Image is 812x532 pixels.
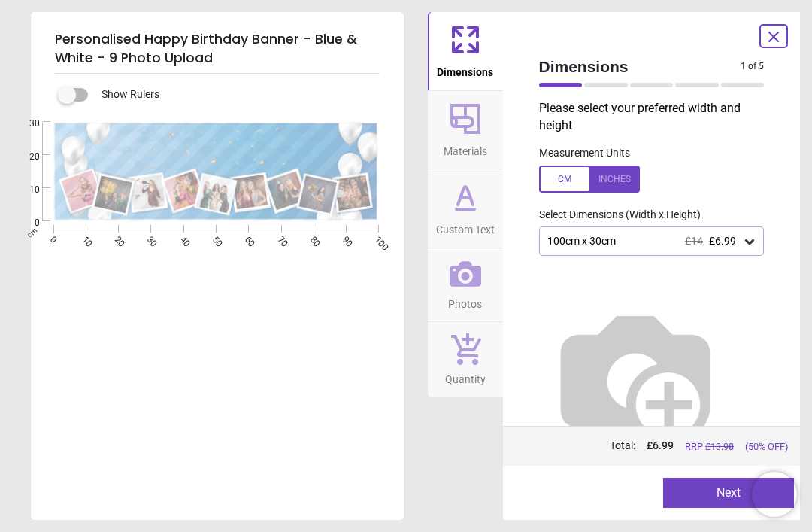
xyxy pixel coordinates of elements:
label: Select Dimensions (Width x Height) [527,208,701,223]
button: Materials [428,91,503,169]
span: cm [25,226,38,239]
span: Photos [448,290,482,312]
div: Total: [538,439,789,454]
p: Please select your preferred width and height [539,100,777,134]
h5: Personalised Happy Birthday Banner - Blue & White - 9 Photo Upload [55,24,380,74]
span: 1 of 5 [741,60,764,73]
label: Measurement Units [539,146,630,161]
div: 100cm x 30cm [546,235,743,248]
span: 30 [11,117,40,130]
span: Materials [444,137,487,160]
span: Dimensions [437,58,493,81]
span: (50% OFF) [745,440,788,454]
span: £ [647,439,674,454]
span: £14 [685,235,703,247]
span: Dimensions [539,56,741,78]
span: 0 [11,217,40,230]
button: Photos [428,248,503,322]
div: Show Rulers [67,86,404,104]
span: Quantity [445,365,486,388]
button: Dimensions [428,12,503,90]
span: £6.99 [709,235,736,247]
span: 10 [11,184,40,196]
span: RRP [685,440,734,454]
button: Custom Text [428,169,503,248]
span: £ 13.98 [705,441,734,452]
span: 6.99 [653,439,674,451]
span: 20 [11,150,40,163]
button: Quantity [428,322,503,397]
iframe: Brevo live chat [752,472,797,517]
img: Helper for size comparison [539,280,732,473]
button: Next [663,478,794,508]
span: Custom Text [436,215,495,238]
